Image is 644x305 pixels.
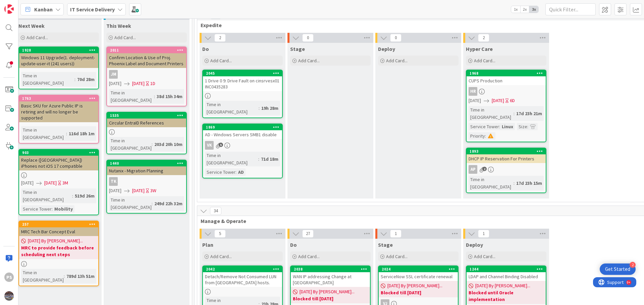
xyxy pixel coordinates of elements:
div: Service Tower [469,123,499,130]
div: 1 Drive 0 9: Drive Fault on cinsrvesx01 INC0435283 [203,76,282,91]
div: TK [107,177,186,186]
div: 2024ServiceNow SSL certificate renewal [379,266,458,281]
div: 1535 [107,112,186,119]
span: 0 [390,34,401,42]
div: 1244 [470,267,546,272]
div: Time in [GEOGRAPHIC_DATA] [469,106,514,121]
div: 3W [150,187,156,194]
div: 903 [22,150,98,155]
div: Service Tower [205,168,235,176]
div: 1763 [22,96,98,101]
div: 1D [150,80,155,87]
div: 1763Basic SKU for Azure Public IP is retiring and will no longer be supported [19,95,98,122]
div: Time in [GEOGRAPHIC_DATA] [21,188,72,203]
span: [DATE] [21,179,34,186]
span: Hyper Care [466,46,493,52]
div: 2045 [206,71,282,76]
div: Linux [500,123,515,130]
div: Confirm Location & Use of Proj. Phoenix Label and Document Printers [107,53,186,68]
span: Add Card... [474,253,495,259]
b: Blocked until Oracle implementation [469,289,544,303]
div: 1968CUPS Production [467,70,546,85]
span: 2 [478,34,489,42]
div: 17d 23h 21m [515,110,544,117]
b: Blocked till [DATE] [293,295,368,302]
span: Do [202,46,209,52]
div: 1928 [19,47,98,53]
span: : [235,168,236,176]
div: 2011 [110,48,186,53]
div: Open Get Started checklist, remaining modules: 2 [600,263,636,275]
span: [DATE] By [PERSON_NAME]... [300,288,355,295]
div: AP [467,165,546,174]
span: Deploy [466,241,483,248]
span: Deploy [378,46,395,52]
span: Add Card... [386,58,408,64]
div: 1968 [470,71,546,76]
div: VK [205,141,214,150]
div: 1244LDAP and Channel Binding Disabled [467,266,546,281]
span: 2 [214,34,226,42]
div: 1535 [110,113,186,118]
span: Support [14,1,31,9]
div: 1893 [470,149,546,154]
div: Time in [GEOGRAPHIC_DATA] [109,137,152,152]
div: 1869 [206,125,282,130]
div: 2024 [382,267,458,272]
span: Add Card... [210,58,232,64]
span: : [52,205,53,213]
div: 2042 [203,266,282,272]
img: Visit kanbanzone.com [4,4,14,14]
div: 2045 [203,70,282,76]
a: 20451 Drive 0 9: Drive Fault on cinsrvesx01 INC0435283Time in [GEOGRAPHIC_DATA]:19h 28m [202,70,283,118]
div: Detach/Remove Not Consumed LUN from [GEOGRAPHIC_DATA] hosts. [203,272,282,287]
span: [DATE] By [PERSON_NAME]... [475,282,530,289]
div: Basic SKU for Azure Public IP is retiring and will no longer be supported [19,101,98,122]
div: Circular EntraID References [107,119,186,127]
span: Add Card... [386,253,408,259]
div: 519d 26m [73,192,96,200]
div: 257MRC Tech Bar Concept Eval [19,221,98,236]
span: Stage [378,241,393,248]
div: 2011 [107,47,186,53]
div: HR [467,87,546,96]
div: 2038 [294,267,370,272]
span: [DATE] [44,179,57,186]
span: : [72,192,73,200]
div: 1440 [107,160,186,166]
div: 1893DHCP IP Reservation For Printers [467,148,546,163]
div: 903Replace ([GEOGRAPHIC_DATA]) iPhones not iOS 17 compatible [19,150,98,170]
a: 903Replace ([GEOGRAPHIC_DATA]) iPhones not iOS 17 compatible[DATE][DATE]3MTime in [GEOGRAPHIC_DAT... [18,149,99,215]
span: [DATE] [132,187,145,194]
span: [DATE] By [PERSON_NAME]... [387,282,442,289]
div: 257 [22,222,98,227]
span: 2x [520,6,529,13]
div: 2024 [379,266,458,272]
div: LDAP and Channel Binding Disabled [467,272,546,281]
div: DHCP IP Reservation For Printers [467,154,546,163]
div: Nutanix - Migration Planning [107,166,186,175]
div: CUPS Production [467,76,546,85]
a: 1968CUPS ProductionHR[DATE][DATE]6DTime in [GEOGRAPHIC_DATA]:17d 23h 21mService Tower:LinuxSize:P... [466,70,546,142]
div: AD [236,168,246,176]
div: TK [109,177,118,186]
span: 34 [210,207,221,215]
span: [DATE] [109,80,121,87]
div: Time in [GEOGRAPHIC_DATA] [205,101,259,116]
span: Kanban [34,5,53,13]
div: 203d 20h 10m [153,141,184,148]
div: 71d 18m [259,155,280,163]
a: 2011Confirm Location & Use of Proj. Phoenix Label and Document PrintersJM[DATE][DATE]1DTime in [G... [106,47,187,106]
div: 903 [19,150,98,156]
div: 1928 [22,48,98,53]
div: 2038 [291,266,370,272]
span: : [499,123,500,130]
span: : [258,155,259,163]
div: Priority [469,132,485,140]
span: : [514,110,515,117]
div: PS [4,273,14,282]
div: 1893 [467,148,546,154]
div: 1440Nutanix - Migration Planning [107,160,186,175]
a: 1928Windows 11 Upgrade(1. deployment-update-user-it (241 users))Time in [GEOGRAPHIC_DATA]:70d 28m [18,47,99,89]
div: ServiceNow SSL certificate renewal [379,272,458,281]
